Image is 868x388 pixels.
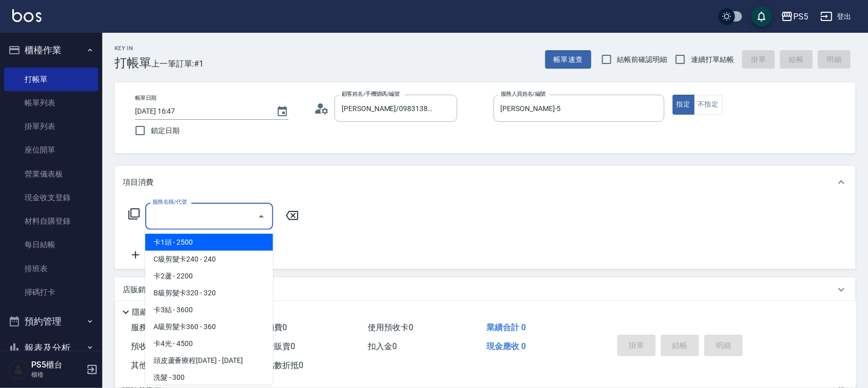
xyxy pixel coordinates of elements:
[31,370,83,379] p: 櫃檯
[151,125,180,136] span: 鎖定日期
[12,9,41,22] img: Logo
[135,103,266,120] input: YYYY/MM/DD hh:mm
[4,233,98,256] a: 每日結帳
[145,352,273,369] span: 頭皮蘆薈療程[DATE] - [DATE]
[694,95,723,115] button: 不指定
[31,360,83,370] h5: PS5櫃台
[4,115,98,138] a: 掛單列表
[501,90,546,98] label: 服務人員姓名/編號
[4,68,98,91] a: 打帳單
[115,56,151,70] h3: 打帳單
[135,94,157,102] label: 帳單日期
[751,6,772,27] button: save
[4,257,98,281] a: 排班表
[673,95,695,115] button: 指定
[4,281,98,304] a: 掃碼打卡
[270,99,295,124] button: Choose date, selected date is 2025-10-06
[486,341,526,351] span: 現金應收 0
[145,318,273,335] span: A級剪髮卡360 - 360
[145,251,273,268] span: C級剪髮卡240 - 240
[145,335,273,352] span: 卡4光 - 4500
[131,322,168,332] span: 服務消費 0
[4,186,98,209] a: 現金收支登錄
[816,7,856,26] button: 登出
[115,45,151,52] h2: Key In
[4,162,98,186] a: 營業儀表板
[145,234,273,251] span: 卡1頭 - 2500
[368,322,414,332] span: 使用預收卡 0
[4,335,98,361] button: 報表及分析
[368,341,397,351] span: 扣入金 0
[4,308,98,335] button: 預約管理
[250,360,303,370] span: 紅利點數折抵 0
[793,10,808,23] div: PS5
[145,369,273,386] span: 洗髮 - 300
[4,209,98,233] a: 材料自購登錄
[253,208,270,225] button: Close
[777,6,812,27] button: PS5
[131,360,185,370] span: 其他付款方式 0
[131,341,176,351] span: 預收卡販賣 0
[486,322,526,332] span: 業績合計 0
[115,277,856,302] div: 店販銷售
[152,198,187,206] label: 服務名稱/代號
[4,138,98,162] a: 座位開單
[4,37,98,63] button: 櫃檯作業
[4,91,98,115] a: 帳單列表
[8,359,29,380] img: Person
[145,301,273,318] span: 卡3結 - 3600
[617,54,667,65] span: 結帳前確認明細
[132,307,178,318] p: 隱藏業績明細
[123,285,153,295] p: 店販銷售
[145,268,273,285] span: 卡2蘆 - 2200
[115,166,856,199] div: 項目消費
[145,285,273,301] span: B級剪髮卡320 - 320
[151,57,204,70] span: 上一筆訂單:#1
[123,177,153,188] p: 項目消費
[545,50,591,69] button: 帳單速查
[342,90,400,98] label: 顧客姓名/手機號碼/編號
[691,54,734,65] span: 連續打單結帳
